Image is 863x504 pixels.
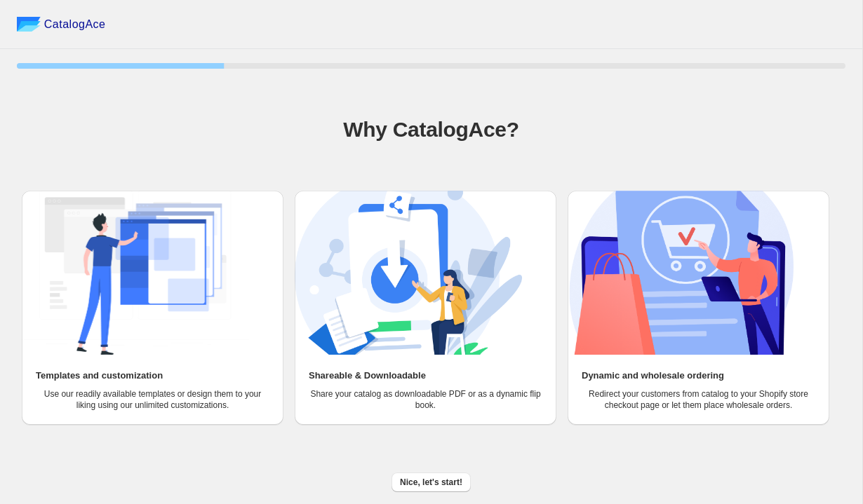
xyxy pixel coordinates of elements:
img: Shareable & Downloadable [295,191,522,355]
img: catalog ace [17,17,41,32]
h2: Templates and customization [36,369,163,383]
p: Use our readily available templates or design them to your liking using our unlimited customizati... [36,388,269,411]
img: Templates and customization [22,191,249,355]
span: CatalogAce [44,18,106,32]
h2: Shareable & Downloadable [309,369,426,383]
h1: Why CatalogAce? [17,116,845,144]
p: Share your catalog as downloadable PDF or as a dynamic flip book. [309,388,542,411]
img: Dynamic and wholesale ordering [568,191,795,355]
p: Redirect your customers from catalog to your Shopify store checkout page or let them place wholes... [582,388,815,411]
span: Nice, let's start! [400,477,462,488]
h2: Dynamic and wholesale ordering [582,369,724,383]
button: Nice, let's start! [392,472,471,492]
